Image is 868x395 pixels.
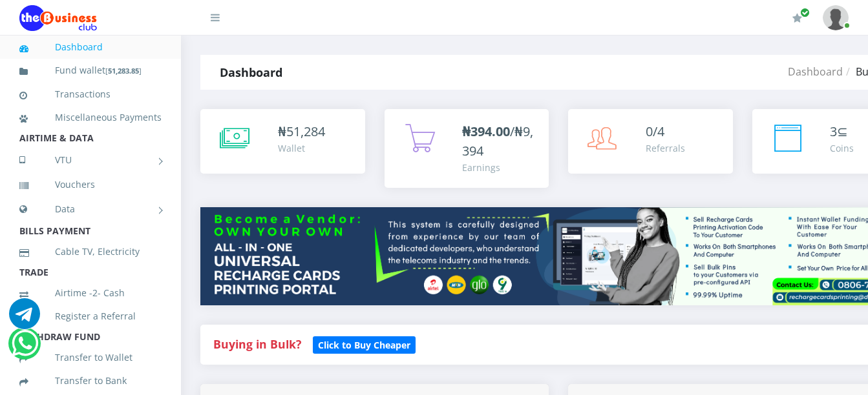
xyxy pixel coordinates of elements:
[19,103,162,132] a: Miscellaneous Payments
[792,13,802,23] i: Renew/Upgrade Subscription
[823,5,849,30] img: User
[220,65,282,80] strong: Dashboard
[12,338,38,359] a: Chat for support
[19,278,162,308] a: Airtime -2- Cash
[462,123,510,140] b: ₦394.00
[462,161,536,174] div: Earnings
[318,339,410,351] b: Click to Buy Cheaper
[108,66,139,76] b: 51,283.85
[830,122,854,141] div: ⊆
[9,308,40,329] a: Chat for support
[788,65,843,79] a: Dashboard
[19,301,162,331] a: Register a Referral
[19,193,162,225] a: Data
[830,123,837,140] span: 3
[385,109,549,188] a: ₦394.00/₦9,394 Earnings
[19,5,97,31] img: Logo
[568,109,733,174] a: 0/4 Referrals
[800,8,810,17] span: Renew/Upgrade Subscription
[278,141,325,155] div: Wallet
[830,141,854,155] div: Coins
[19,170,162,199] a: Vouchers
[19,32,162,62] a: Dashboard
[462,123,533,159] span: /₦9,394
[646,141,685,155] div: Referrals
[200,109,365,174] a: ₦51,284 Wallet
[19,343,162,372] a: Transfer to Wallet
[278,122,325,141] div: ₦
[19,79,162,109] a: Transactions
[646,123,664,140] span: 0/4
[213,336,301,352] strong: Buying in Bulk?
[286,123,325,140] span: 51,284
[105,66,142,76] small: [ ]
[19,56,162,86] a: Fund wallet[51,283.85]
[313,336,416,352] a: Click to Buy Cheaper
[19,144,162,176] a: VTU
[19,237,162,267] a: Cable TV, Electricity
